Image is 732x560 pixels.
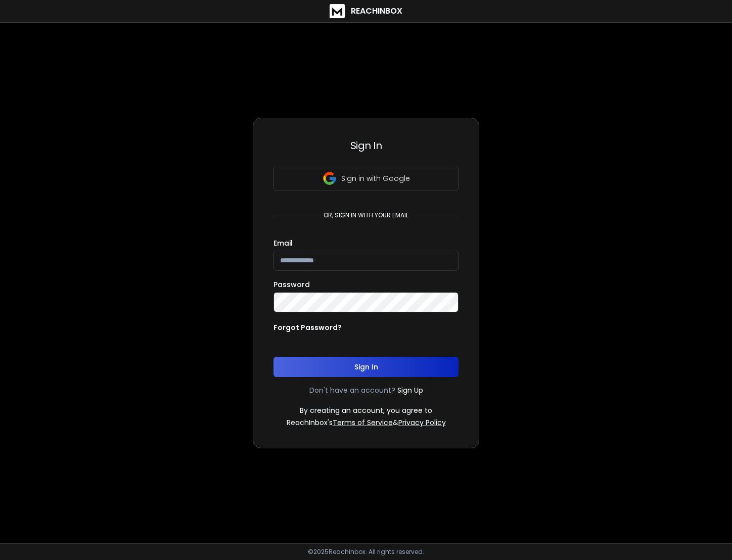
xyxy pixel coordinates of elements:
[273,166,459,191] button: Sign in with Google
[330,4,345,18] img: logo
[273,322,342,333] p: Forgot Password?
[300,405,432,415] p: By creating an account, you agree to
[397,385,423,395] a: Sign Up
[308,548,424,556] p: © 2025 Reachinbox. All rights reserved.
[287,417,446,428] p: ReachInbox's &
[273,138,459,153] h3: Sign In
[273,357,459,377] button: Sign In
[273,240,293,247] label: Email
[341,173,410,183] p: Sign in with Google
[309,385,395,395] p: Don't have an account?
[330,4,402,18] a: ReachInbox
[319,211,413,219] p: or, sign in with your email
[351,5,402,17] h1: ReachInbox
[273,281,310,288] label: Password
[333,417,393,428] a: Terms of Service
[398,417,446,428] a: Privacy Policy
